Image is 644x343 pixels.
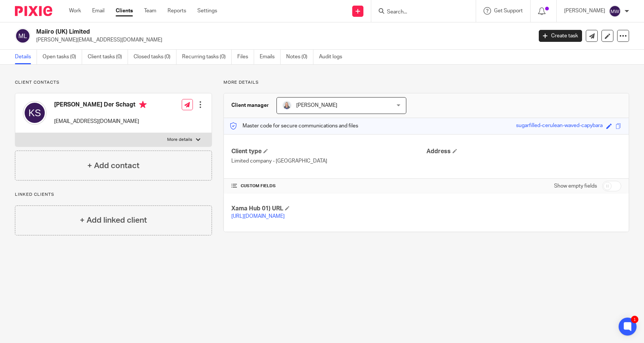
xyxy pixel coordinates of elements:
[229,122,358,130] p: Master code for secure communications and files
[167,137,192,143] p: More details
[386,9,453,16] input: Search
[15,50,37,64] a: Details
[426,148,621,155] h4: Address
[88,50,128,64] a: Client tasks (0)
[231,183,426,189] h4: CUSTOM FIELDS
[260,50,281,64] a: Emails
[282,101,291,110] img: Debbie%20Noon%20Professional%20Photo.jpg
[36,28,429,36] h2: Maiiro (UK) Limited
[15,192,212,198] p: Linked clients
[15,80,212,86] p: Client contacts
[564,7,605,15] p: [PERSON_NAME]
[54,101,147,110] h4: [PERSON_NAME] Der Schagt
[231,214,285,219] a: [URL][DOMAIN_NAME]
[554,182,597,190] label: Show empty fields
[319,50,348,64] a: Audit logs
[134,50,176,64] a: Closed tasks (0)
[237,50,254,64] a: Files
[144,7,156,15] a: Team
[231,205,426,213] h4: Xama Hub 01) URL
[231,157,426,165] p: Limited company - [GEOGRAPHIC_DATA]
[15,6,52,16] img: Pixie
[168,7,186,15] a: Reports
[43,50,82,64] a: Open tasks (0)
[69,7,81,15] a: Work
[494,8,523,13] span: Get Support
[609,5,621,17] img: svg%3E
[296,103,337,108] span: [PERSON_NAME]
[87,160,140,171] h4: + Add contact
[23,101,47,125] img: svg%3E
[92,7,104,15] a: Email
[80,214,147,226] h4: + Add linked client
[539,30,582,42] a: Create task
[516,122,603,130] div: sugarfilled-cerulean-waved-capybara
[54,118,147,125] p: [EMAIL_ADDRESS][DOMAIN_NAME]
[139,101,147,108] i: Primary
[223,80,629,86] p: More details
[631,316,638,323] div: 1
[36,36,528,44] p: [PERSON_NAME][EMAIL_ADDRESS][DOMAIN_NAME]
[197,7,217,15] a: Settings
[116,7,133,15] a: Clients
[15,28,31,44] img: svg%3E
[182,50,232,64] a: Recurring tasks (0)
[286,50,313,64] a: Notes (0)
[231,102,269,109] h3: Client manager
[231,148,426,155] h4: Client type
